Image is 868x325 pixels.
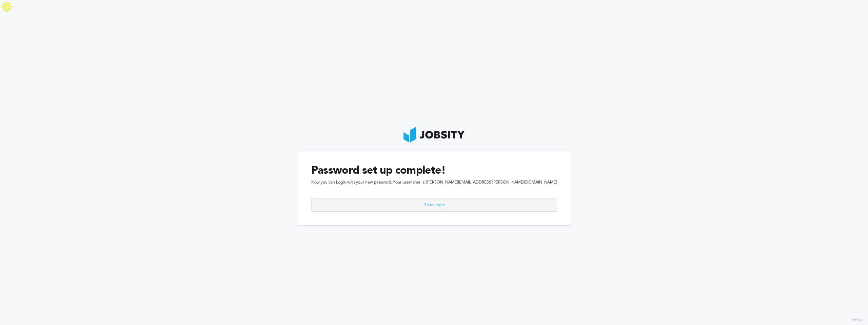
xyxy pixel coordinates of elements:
[311,180,557,185] span: Now you can Login with your new password. Your username is: [PERSON_NAME][EMAIL_ADDRESS][PERSON_N...
[311,198,557,212] button: Go to Login
[312,198,557,212] div: Go to Login
[311,164,557,177] h1: Password set up complete!
[852,318,865,322] label: Version:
